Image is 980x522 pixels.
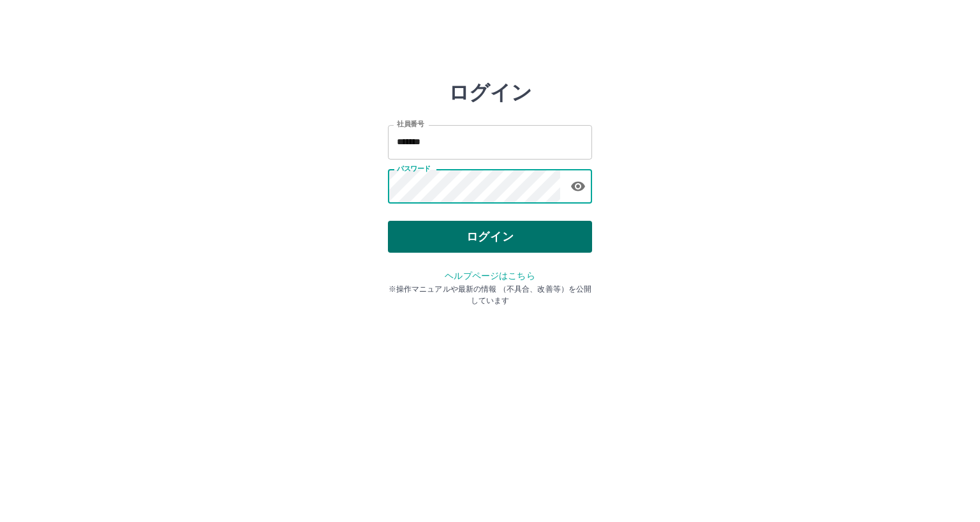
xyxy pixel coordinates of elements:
[449,80,532,105] h2: ログイン
[397,119,424,129] label: 社員番号
[445,271,535,281] a: ヘルプページはこちら
[388,221,592,253] button: ログイン
[388,283,592,306] p: ※操作マニュアルや最新の情報 （不具合、改善等）を公開しています
[397,164,431,174] label: パスワード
